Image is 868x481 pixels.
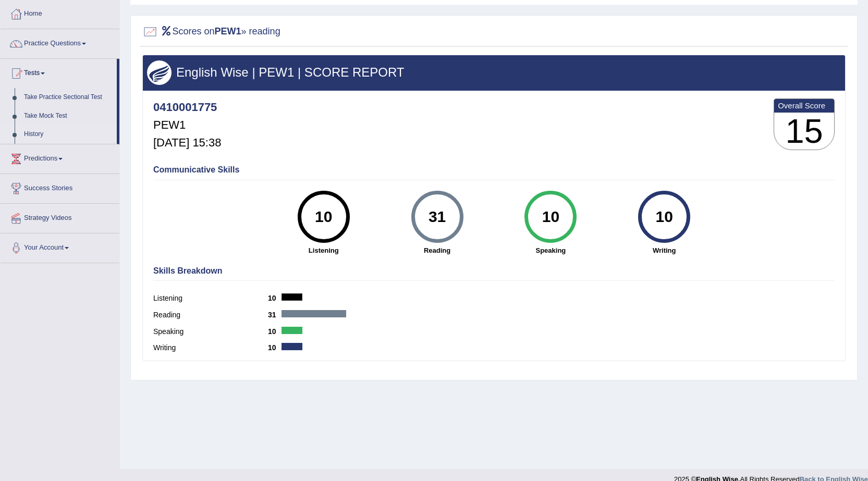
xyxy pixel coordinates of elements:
h3: 15 [774,113,834,150]
strong: Writing [613,245,716,255]
h2: Scores on » reading [142,24,280,40]
a: Predictions [1,144,119,170]
strong: Listening [272,245,375,255]
strong: Speaking [499,245,602,255]
h3: English Wise | PEW1 | SCORE REPORT [147,66,841,79]
a: Tests [1,59,117,85]
label: Speaking [153,326,268,337]
h5: [DATE] 15:38 [153,137,221,149]
b: PEW1 [215,26,241,36]
a: History [19,125,117,144]
label: Listening [153,293,268,304]
div: 31 [418,195,456,239]
b: 10 [268,327,282,336]
a: Strategy Videos [1,204,119,230]
a: Practice Questions [1,29,119,55]
b: 31 [268,311,282,319]
b: 10 [268,294,282,302]
a: Take Practice Sectional Test [19,88,117,107]
div: 10 [304,195,343,239]
a: Your Account [1,233,119,260]
b: Overall Score [778,101,830,110]
a: Take Mock Test [19,107,117,126]
h5: PEW1 [153,119,221,131]
h4: Communicative Skills [153,165,835,175]
label: Reading [153,310,268,320]
img: wings.png [147,60,172,85]
div: 10 [532,195,570,239]
strong: Reading [386,245,489,255]
div: 10 [645,195,683,239]
label: Writing [153,342,268,353]
b: 10 [268,343,282,352]
h4: 0410001775 [153,101,221,114]
a: Success Stories [1,174,119,200]
h4: Skills Breakdown [153,266,835,276]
